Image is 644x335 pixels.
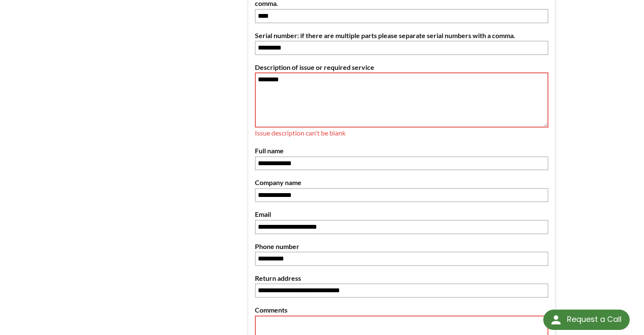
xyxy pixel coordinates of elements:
label: Serial number: if there are multiple parts please separate serial numbers with a comma. [255,30,549,41]
img: round button [549,313,563,327]
div: Request a Call [543,310,630,330]
label: Email [255,209,549,220]
label: Return address [255,273,549,284]
div: Request a Call [567,310,621,329]
label: Phone number [255,241,549,252]
label: Company name [255,177,549,188]
label: Description of issue or required service [255,62,549,73]
label: Comments [255,305,549,316]
label: Full name [255,145,549,156]
span: Issue description can't be blank [255,129,345,137]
